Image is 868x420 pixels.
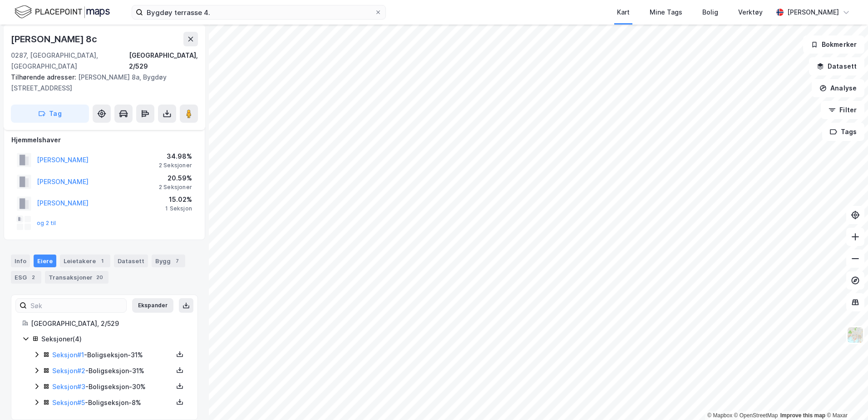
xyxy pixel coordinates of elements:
[812,79,864,97] button: Analyse
[787,7,839,18] div: [PERSON_NAME]
[617,7,630,18] div: Kart
[809,57,864,75] button: Datasett
[114,255,148,267] div: Datasett
[52,367,85,375] a: Seksjon#2
[94,273,105,282] div: 20
[823,376,868,420] div: Kontrollprogram for chat
[803,35,864,54] button: Bokmerker
[129,50,198,72] div: [GEOGRAPHIC_DATA], 2/529
[152,255,185,267] div: Bygg
[52,350,173,360] div: - Boligseksjon - 31%
[31,318,187,329] div: [GEOGRAPHIC_DATA], 2/529
[159,151,192,162] div: 34.98%
[41,334,187,345] div: Seksjoner ( 4 )
[707,412,732,419] a: Mapbox
[734,412,778,419] a: OpenStreetMap
[11,72,191,94] div: [PERSON_NAME] 8a, Bygdøy [STREET_ADDRESS]
[165,205,192,212] div: 1 Seksjon
[847,326,864,344] img: Z
[52,381,173,392] div: - Boligseksjon - 30%
[780,412,825,419] a: Improve this map
[821,101,864,119] button: Filter
[27,299,126,312] input: Søk
[11,105,89,123] button: Tag
[11,135,197,145] div: Hjemmelshaver
[11,32,99,46] div: [PERSON_NAME] 8c
[11,73,78,81] span: Tilhørende adresser:
[702,7,718,18] div: Bolig
[15,4,110,20] img: logo.f888ab2527a4732fd821a326f86c7f29.svg
[165,194,192,205] div: 15.02%
[34,255,56,267] div: Eiere
[822,123,864,141] button: Tags
[132,298,173,313] button: Ekspander
[159,184,192,191] div: 2 Seksjoner
[52,365,173,376] div: - Boligseksjon - 31%
[60,255,110,267] div: Leietakere
[173,256,182,265] div: 7
[823,376,868,420] iframe: Chat Widget
[52,399,85,406] a: Seksjon#5
[738,7,763,18] div: Verktøy
[29,273,38,282] div: 2
[45,271,108,284] div: Transaksjoner
[52,397,173,408] div: - Boligseksjon - 8%
[52,383,85,390] a: Seksjon#3
[650,7,682,18] div: Mine Tags
[143,5,375,19] input: Søk på adresse, matrikkel, gårdeiere, leietakere eller personer
[159,162,192,169] div: 2 Seksjoner
[159,173,192,184] div: 20.59%
[98,256,107,265] div: 1
[11,255,30,267] div: Info
[11,271,41,284] div: ESG
[52,351,84,359] a: Seksjon#1
[11,50,129,72] div: 0287, [GEOGRAPHIC_DATA], [GEOGRAPHIC_DATA]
